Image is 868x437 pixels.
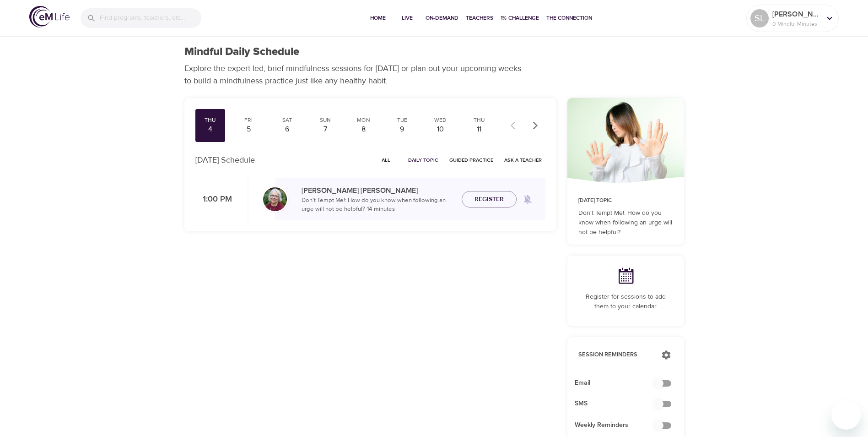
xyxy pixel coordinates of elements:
div: 6 [275,124,298,135]
div: 9 [391,124,414,135]
p: 1:00 PM [195,193,232,206]
div: 5 [237,124,260,135]
div: 10 [429,124,452,135]
div: Mon [352,116,375,124]
span: 1% Challenge [501,13,539,23]
div: Tue [391,116,414,124]
span: Daily Topic [408,156,438,164]
input: Find programs, teachers, etc... [100,8,201,28]
div: 8 [352,124,375,135]
span: Ask a Teacher [504,156,542,164]
p: [DATE] Schedule [195,154,255,166]
img: Bernice_Moore_min.jpg [263,187,287,211]
div: 11 [468,124,491,135]
p: [PERSON_NAME] [PERSON_NAME] [302,185,454,196]
p: 0 Mindful Minutes [772,20,821,28]
div: Sat [275,116,298,124]
span: Live [396,13,418,23]
button: Ask a Teacher [501,153,545,167]
div: Wed [429,116,452,124]
iframe: Button to launch messaging window [831,400,861,430]
div: SL [750,9,769,27]
div: Sun [314,116,337,124]
button: All [372,153,401,167]
div: Thu [199,116,222,124]
span: The Connection [546,13,592,23]
p: [PERSON_NAME] [772,9,821,20]
span: Remind me when a class goes live every Thursday at 1:00 PM [517,188,539,210]
p: Don't Tempt Me!: How do you know when following an urge will not be helpful? [578,208,673,237]
button: Register [462,191,517,208]
span: Home [367,13,389,23]
p: [DATE] Topic [578,197,673,205]
p: Register for sessions to add them to your calendar [578,292,673,311]
span: Email [575,378,662,388]
span: On-Demand [426,13,458,23]
p: Session Reminders [578,350,652,360]
button: Guided Practice [446,153,497,167]
span: All [375,156,397,164]
div: 4 [199,124,222,135]
span: Guided Practice [449,156,493,164]
img: logo [29,6,70,27]
p: Don't Tempt Me!: How do you know when following an urge will not be helpful? · 14 minutes [302,196,454,214]
div: 7 [314,124,337,135]
span: Weekly Reminders [575,421,662,430]
span: Register [474,194,504,205]
span: Teachers [466,13,493,23]
div: Fri [237,116,260,124]
p: Explore the expert-led, brief mindfulness sessions for [DATE] or plan out your upcoming weeks to ... [184,62,528,87]
h1: Mindful Daily Schedule [184,45,299,59]
div: Thu [468,116,491,124]
button: Daily Topic [404,153,442,167]
span: SMS [575,399,662,409]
